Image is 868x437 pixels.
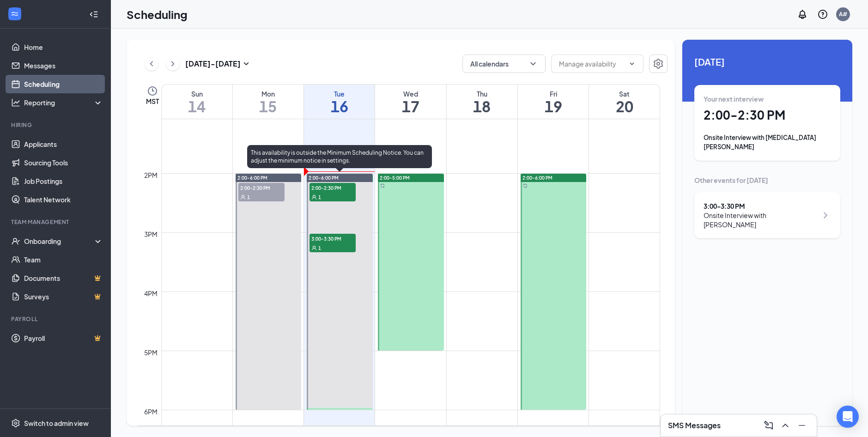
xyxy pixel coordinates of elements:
svg: WorkstreamLogo [10,9,19,18]
svg: Analysis [11,98,20,107]
span: MST [146,97,159,106]
div: Tue [304,89,375,98]
a: September 18, 2025 [447,85,517,119]
div: 3pm [142,229,159,239]
div: Reporting [24,98,103,107]
div: Payroll [11,315,101,323]
div: A# [839,10,847,18]
div: Onsite Interview with [MEDICAL_DATA][PERSON_NAME] [704,133,831,152]
div: Sun [162,89,232,98]
a: PayrollCrown [24,329,103,347]
h1: 20 [589,98,660,114]
svg: Collapse [89,10,98,19]
span: 2:00-6:00 PM [309,175,339,181]
svg: Settings [653,58,664,69]
span: 2:00-2:30 PM [238,183,285,192]
h1: 17 [375,98,446,114]
span: [DATE] [694,55,840,69]
div: 4pm [142,288,159,298]
a: Home [24,38,103,56]
h1: 16 [304,98,375,114]
h1: Scheduling [127,6,188,22]
button: ChevronLeft [145,57,158,71]
svg: ChevronLeft [147,58,156,69]
h1: 2:00 - 2:30 PM [704,107,831,123]
div: Team Management [11,218,101,226]
svg: SmallChevronDown [241,58,252,69]
a: September 15, 2025 [233,85,303,119]
svg: ComposeMessage [763,420,774,431]
svg: Settings [11,419,20,428]
svg: Sync [380,183,385,188]
svg: Clock [147,85,158,97]
div: This availability is outside the Minimum Scheduling Notice. You can adjust the minimum notice in ... [247,145,432,168]
div: Fri [518,89,589,98]
svg: User [311,194,317,200]
div: Hiring [11,121,101,129]
button: ChevronUp [778,418,793,433]
button: ChevronRight [166,57,180,71]
a: Applicants [24,135,103,153]
button: Minimize [795,418,809,433]
svg: UserCheck [11,237,20,246]
svg: ChevronDown [528,59,538,68]
div: Mon [233,89,303,98]
a: SurveysCrown [24,287,103,306]
a: September 19, 2025 [518,85,589,119]
div: Switch to admin view [24,419,89,428]
a: DocumentsCrown [24,269,103,287]
a: Sourcing Tools [24,153,103,172]
input: Manage availability [559,59,625,69]
a: Talent Network [24,190,103,209]
a: September 20, 2025 [589,85,660,119]
h1: 15 [233,98,303,114]
button: ComposeMessage [761,418,776,433]
div: 2pm [142,170,159,180]
svg: User [240,194,246,200]
svg: ChevronRight [168,58,177,69]
button: Settings [649,55,668,73]
h1: 19 [518,98,589,114]
div: Thu [447,89,517,98]
div: Wed [375,89,446,98]
a: Job Postings [24,172,103,190]
div: 6pm [142,407,159,417]
button: All calendarsChevronDown [462,55,546,73]
h3: SMS Messages [668,420,721,431]
span: 1 [318,245,321,251]
span: 2:00-6:00 PM [522,175,552,181]
h1: 14 [162,98,232,114]
svg: Sync [523,183,528,188]
span: 1 [318,194,321,200]
div: Your next interview [704,94,831,103]
div: Other events for [DATE] [694,176,840,185]
svg: ChevronDown [628,60,636,67]
svg: User [311,245,317,251]
a: September 17, 2025 [375,85,446,119]
div: 3:00 - 3:30 PM [704,201,818,211]
svg: Minimize [796,420,807,431]
svg: ChevronUp [780,420,791,431]
a: September 14, 2025 [162,85,232,119]
div: Onsite Interview with [PERSON_NAME] [704,211,818,229]
span: 2:00-5:00 PM [380,175,410,181]
a: Scheduling [24,75,103,93]
span: 1 [247,194,250,200]
div: Onboarding [24,237,95,246]
span: 2:00-6:00 PM [237,175,267,181]
svg: QuestionInfo [817,9,828,20]
span: 3:00-3:30 PM [310,234,356,243]
div: 5pm [142,347,159,358]
div: Open Intercom Messenger [837,406,859,428]
a: September 16, 2025 [304,85,375,119]
h3: [DATE] - [DATE] [185,59,241,69]
span: 2:00-2:30 PM [310,183,356,192]
a: Messages [24,56,103,75]
h1: 18 [447,98,517,114]
svg: ChevronRight [820,210,831,221]
div: Sat [589,89,660,98]
a: Team [24,250,103,269]
svg: Notifications [797,9,808,20]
